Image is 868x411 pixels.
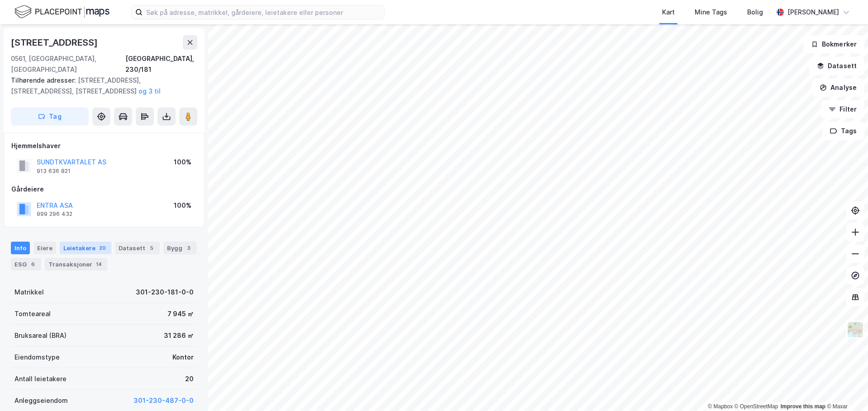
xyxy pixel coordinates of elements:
[781,403,825,410] a: Improve this map
[14,330,67,341] div: Bruksareal (BRA)
[695,7,727,18] div: Mine Tags
[14,374,67,384] div: Antall leietakere
[167,308,194,319] div: 7 945 ㎡
[803,35,864,53] button: Bokmerker
[11,242,30,254] div: Info
[163,242,197,254] div: Bygg
[97,243,108,252] div: 20
[14,287,44,298] div: Matrikkel
[94,260,104,269] div: 14
[708,403,733,410] a: Mapbox
[115,242,160,254] div: Datasett
[14,395,68,406] div: Anleggseiendom
[812,79,864,97] button: Analyse
[147,243,156,252] div: 5
[14,4,110,20] img: logo.f888ab2527a4732fd821a326f86c7f29.svg
[45,258,107,271] div: Transaksjoner
[174,157,191,168] div: 100%
[747,7,763,18] div: Bolig
[143,5,384,19] input: Søk på adresse, matrikkel, gårdeiere, leietakere eller personer
[734,403,778,410] a: OpenStreetMap
[174,200,191,211] div: 100%
[164,330,194,341] div: 31 286 ㎡
[185,374,194,384] div: 20
[172,352,194,363] div: Kontor
[662,7,675,18] div: Kart
[11,76,78,84] span: Tilhørende adresser:
[134,395,194,406] button: 301-230-487-0-0
[11,35,100,50] div: [STREET_ADDRESS]
[11,258,41,271] div: ESG
[821,100,864,118] button: Filter
[11,140,197,151] div: Hjemmelshaver
[787,7,839,18] div: [PERSON_NAME]
[809,57,864,75] button: Datasett
[11,184,197,195] div: Gårdeiere
[14,308,51,319] div: Tomteareal
[136,287,194,298] div: 301-230-181-0-0
[11,53,125,75] div: 0561, [GEOGRAPHIC_DATA], [GEOGRAPHIC_DATA]
[125,53,197,75] div: [GEOGRAPHIC_DATA], 230/181
[29,260,38,269] div: 6
[60,242,111,254] div: Leietakere
[11,75,190,97] div: [STREET_ADDRESS], [STREET_ADDRESS], [STREET_ADDRESS]
[11,107,89,126] button: Tag
[33,242,56,254] div: Eiere
[823,368,868,411] iframe: Chat Widget
[184,243,193,252] div: 3
[847,321,864,338] img: Z
[822,122,864,140] button: Tags
[37,210,72,218] div: 999 296 432
[37,168,71,175] div: 913 636 821
[14,352,60,363] div: Eiendomstype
